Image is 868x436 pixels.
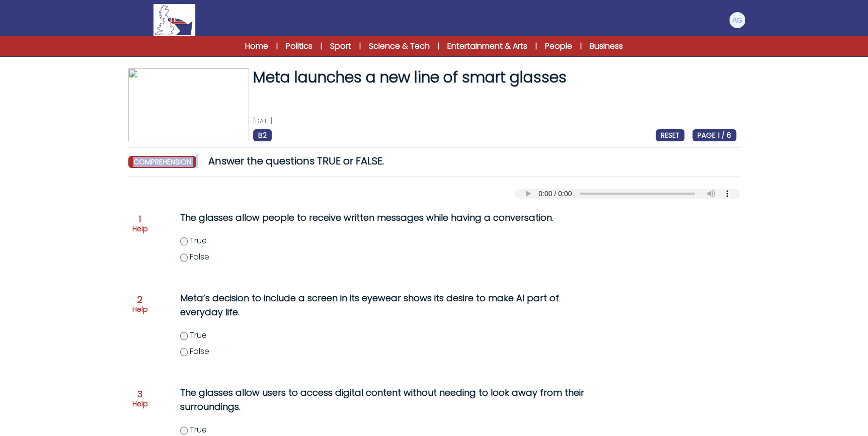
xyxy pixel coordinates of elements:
[359,41,361,51] span: |
[253,117,736,125] p: [DATE]
[438,41,439,51] span: |
[132,224,148,234] p: Help
[180,237,188,245] input: True
[245,40,268,52] a: Home
[128,68,249,141] img: JQsL3KWEgEu7dnoNYo7CWeoSdwcM0V4ECiitipN5.jpg
[180,211,587,225] p: The glasses allow people to receive written messages while having a conversation.
[153,4,195,36] img: Logo
[656,129,684,141] a: RESET
[180,253,188,261] input: False
[276,41,278,51] span: |
[190,235,207,246] span: True
[545,40,572,52] a: People
[180,386,587,414] p: The glasses allow users to access digital content without needing to look away from their surroun...
[580,41,582,51] span: |
[535,41,537,51] span: |
[590,40,623,52] a: Business
[137,390,142,399] span: 3
[137,295,142,304] span: 2
[190,329,207,341] span: True
[208,154,384,168] span: Answer the questions TRUE or FALSE.
[138,215,141,224] span: 1
[122,4,227,36] a: Logo
[190,251,209,263] span: False
[253,129,272,141] span: B2
[369,40,430,52] a: Science & Tech
[180,291,587,319] p: Meta’s decision to include a screen in its eyewear shows its desire to make AI part of everyday l...
[253,68,736,86] h1: Meta launches a new line of smart glasses
[692,129,736,141] span: PAGE 1 / 6
[180,332,188,340] input: True
[729,12,745,28] img: Andrea Gaburro
[447,40,527,52] a: Entertainment & Arts
[321,41,322,51] span: |
[180,348,188,356] input: False
[515,189,740,199] audio: Your browser does not support the audio element.
[128,156,196,168] span: comprehension
[132,399,148,409] p: Help
[132,304,148,314] p: Help
[330,40,351,52] a: Sport
[656,129,684,141] span: RESET
[190,424,207,435] span: True
[180,426,188,434] input: True
[190,345,209,357] span: False
[286,40,312,52] a: Politics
